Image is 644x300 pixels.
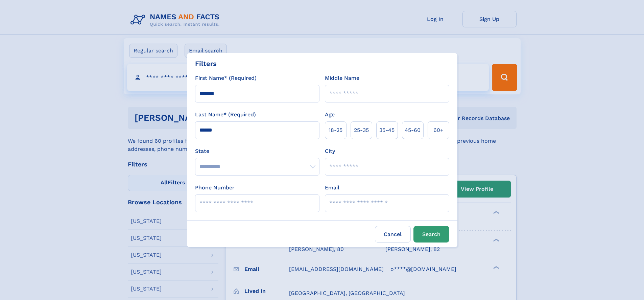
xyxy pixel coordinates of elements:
label: Age [325,111,335,119]
button: Search [413,226,449,243]
span: 45‑60 [405,126,421,134]
span: 18‑25 [329,126,342,134]
label: First Name* (Required) [195,74,257,82]
label: State [195,147,319,155]
label: Email [325,184,339,192]
span: 25‑35 [354,126,369,134]
label: Cancel [375,226,411,243]
label: Last Name* (Required) [195,111,256,119]
label: Middle Name [325,74,359,82]
label: City [325,147,335,155]
span: 60+ [433,126,444,134]
div: Filters [195,59,217,69]
span: 35‑45 [379,126,395,134]
label: Phone Number [195,184,235,192]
